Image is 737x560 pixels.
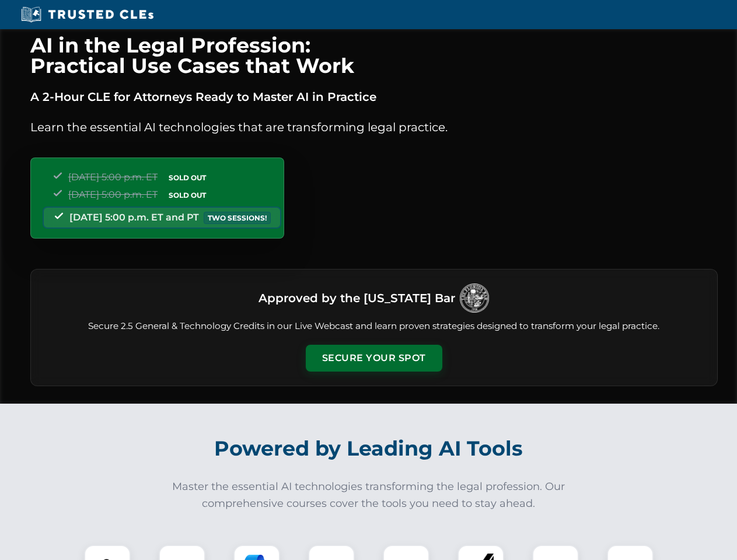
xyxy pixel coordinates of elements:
p: Learn the essential AI technologies that are transforming legal practice. [30,118,718,136]
span: [DATE] 5:00 p.m. ET [68,189,158,200]
h1: AI in the Legal Profession: Practical Use Cases that Work [30,35,718,76]
p: Secure 2.5 General & Technology Credits in our Live Webcast and learn proven strategies designed ... [45,320,703,333]
h2: Powered by Leading AI Tools [46,428,692,469]
img: Trusted CLEs [18,6,157,23]
span: SOLD OUT [165,189,210,201]
span: [DATE] 5:00 p.m. ET [68,171,158,183]
button: Secure Your Spot [306,345,442,372]
h3: Approved by the [US_STATE] Bar [259,288,455,309]
img: Logo [460,283,489,313]
span: SOLD OUT [165,171,210,184]
p: A 2-Hour CLE for Attorneys Ready to Master AI in Practice [30,87,718,106]
p: Master the essential AI technologies transforming the legal profession. Our comprehensive courses... [165,478,573,512]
